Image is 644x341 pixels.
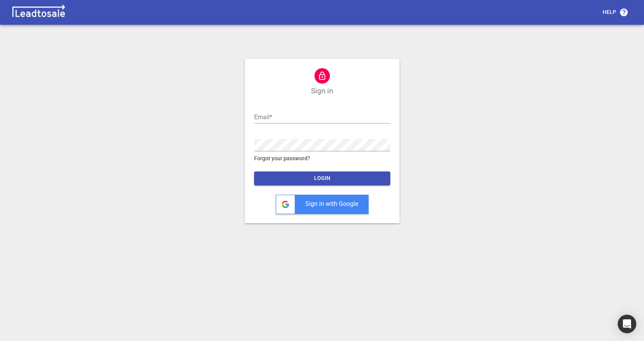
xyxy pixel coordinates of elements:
h1: Sign in [311,87,333,96]
span: Sign in with Google [305,200,358,207]
input: Email [254,111,390,123]
div: Open Intercom Messenger [618,315,636,333]
p: Help [603,9,616,16]
img: logo [9,5,68,20]
a: Forgot your password? [254,154,390,163]
button: LOGIN [254,171,390,185]
span: LOGIN [260,175,384,182]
